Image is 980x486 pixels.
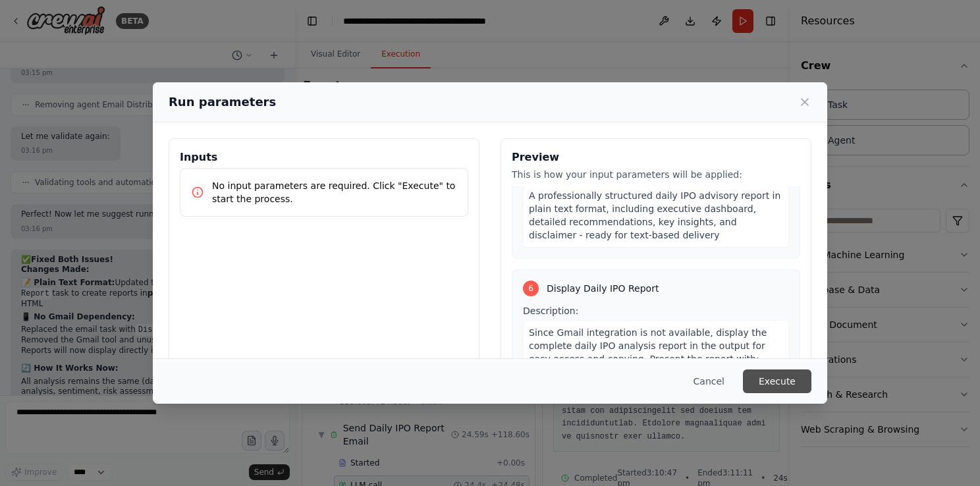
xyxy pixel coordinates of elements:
[547,282,659,295] span: Display Daily IPO Report
[683,369,735,393] button: Cancel
[512,168,800,181] p: This is how your input parameters will be applied:
[529,190,780,240] span: A professionally structured daily IPO advisory report in plain text format, including executive d...
[512,149,800,165] h3: Preview
[169,93,276,111] h2: Run parameters
[212,179,457,205] p: No input parameters are required. Click "Execute" to start the process.
[523,306,578,316] span: Description:
[529,327,767,443] span: Since Gmail integration is not available, display the complete daily IPO analysis report in the o...
[180,149,468,165] h3: Inputs
[743,369,811,393] button: Execute
[523,281,539,296] div: 6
